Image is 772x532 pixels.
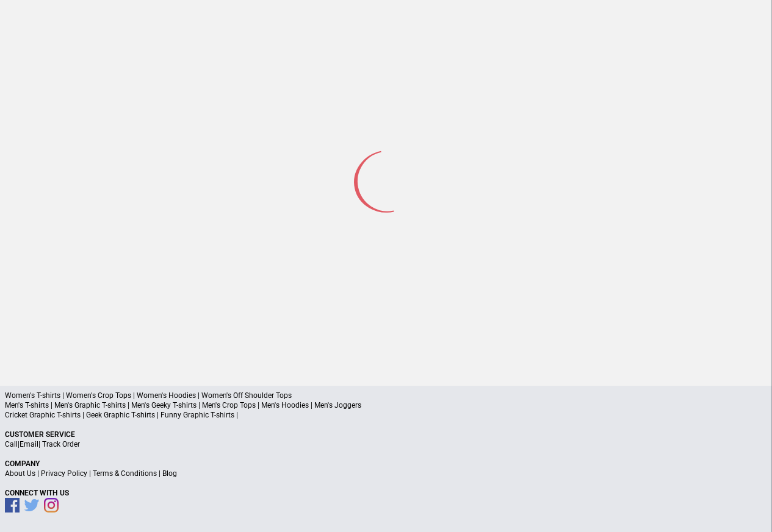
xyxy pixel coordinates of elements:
a: Blog [162,469,177,478]
p: Customer Service [5,430,767,439]
p: Cricket Graphic T-shirts | Geek Graphic T-shirts | Funny Graphic T-shirts | [5,410,767,420]
p: Company [5,459,767,469]
a: Track Order [42,440,80,449]
a: About Us [5,469,35,478]
p: | | [5,439,767,449]
a: Email [20,440,38,449]
p: Men's T-shirts | Men's Graphic T-shirts | Men's Geeky T-shirts | Men's Crop Tops | Men's Hoodies ... [5,400,767,410]
p: | | | [5,469,767,478]
p: Women's T-shirts | Women's Crop Tops | Women's Hoodies | Women's Off Shoulder Tops [5,391,767,400]
a: Terms & Conditions [93,469,157,478]
a: Privacy Policy [41,469,87,478]
a: Call [5,440,18,449]
p: Connect With Us [5,488,767,498]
